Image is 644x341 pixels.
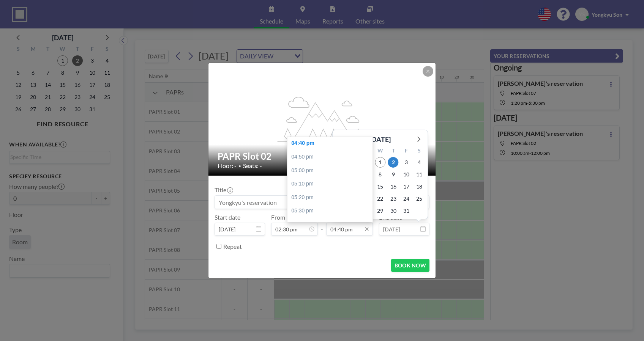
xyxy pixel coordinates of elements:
[388,157,399,167] span: Thursday, October 2, 2025
[400,146,413,156] div: F
[243,162,262,170] span: Seats: -
[401,169,412,179] span: Friday, October 10, 2025
[401,193,412,204] span: Friday, October 24, 2025
[414,169,425,179] span: Saturday, October 11, 2025
[215,186,232,194] label: Title
[287,137,377,150] div: 04:40 pm
[287,150,377,164] div: 04:50 pm
[375,157,385,167] span: Wednesday, October 1, 2025
[375,205,385,216] span: Wednesday, October 29, 2025
[375,193,385,204] span: Wednesday, October 22, 2025
[369,134,391,144] div: [DATE]
[388,169,399,179] span: Thursday, October 9, 2025
[238,163,241,169] span: •
[413,146,426,156] div: S
[414,193,425,204] span: Saturday, October 25, 2025
[401,205,412,216] span: Friday, October 31, 2025
[391,259,429,272] button: BOOK NOW
[287,164,377,178] div: 05:00 pm
[414,181,425,192] span: Saturday, October 18, 2025
[271,214,285,221] label: From
[218,162,237,170] span: Floor: -
[218,151,427,162] h2: PAPR Slot 02
[321,216,323,233] span: -
[287,204,377,218] div: 05:30 pm
[388,181,399,192] span: Thursday, October 16, 2025
[414,157,425,167] span: Saturday, October 4, 2025
[215,214,240,221] label: Start date
[401,181,412,192] span: Friday, October 17, 2025
[215,196,429,209] input: Yongkyu's reservation
[388,205,399,216] span: Thursday, October 30, 2025
[388,193,399,204] span: Thursday, October 23, 2025
[287,191,377,204] div: 05:20 pm
[287,177,377,191] div: 05:10 pm
[401,157,412,167] span: Friday, October 3, 2025
[287,218,377,231] div: 05:40 pm
[375,169,385,179] span: Wednesday, October 8, 2025
[375,181,385,192] span: Wednesday, October 15, 2025
[387,146,399,156] div: T
[374,146,387,156] div: W
[223,243,242,250] label: Repeat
